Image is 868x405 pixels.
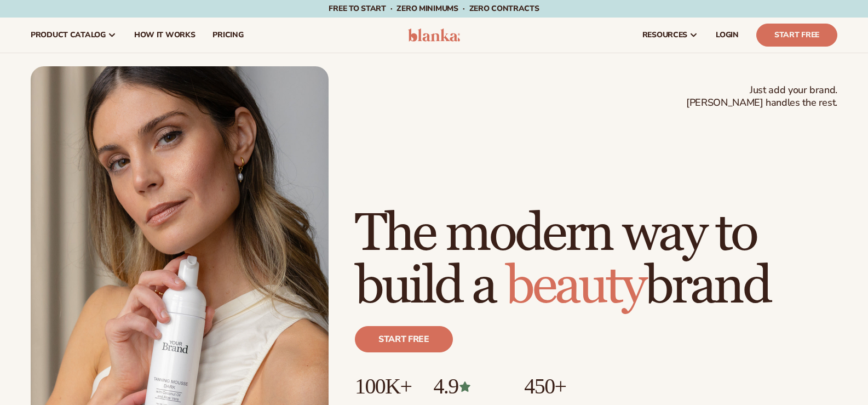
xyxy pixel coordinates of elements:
span: Just add your brand. [PERSON_NAME] handles the rest. [686,84,837,110]
span: How It Works [134,31,196,39]
p: 4.9 [433,374,502,398]
span: pricing [212,31,243,39]
span: beauty [505,254,645,318]
span: resources [642,31,687,39]
a: LOGIN [707,18,748,53]
a: pricing [204,18,252,53]
a: resources [634,18,707,53]
h1: The modern way to build a brand [355,208,837,313]
span: product catalog [31,31,106,39]
a: Start free [355,326,453,352]
span: Free to start · ZERO minimums · ZERO contracts [329,3,539,14]
p: 450+ [524,374,607,398]
p: 100K+ [355,374,411,398]
a: Start Free [756,24,837,47]
a: How It Works [125,18,204,53]
span: LOGIN [716,31,739,39]
a: product catalog [22,18,125,53]
img: logo [408,28,460,42]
